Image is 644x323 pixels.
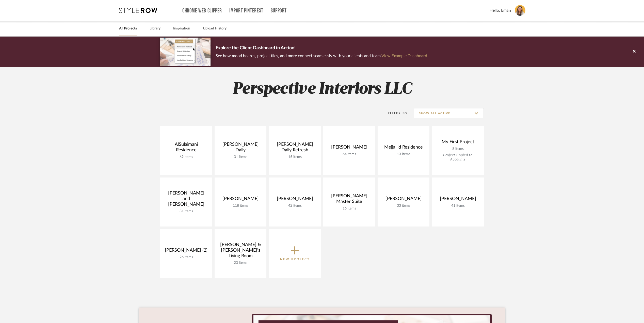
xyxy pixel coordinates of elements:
div: My First Project [436,139,480,147]
div: 41 items [436,204,480,208]
h2: Perspective Interiors LLC [139,80,505,99]
a: Library [150,25,160,32]
img: avatar [515,5,525,16]
div: [PERSON_NAME] [327,144,371,152]
a: Inspiration [173,25,190,32]
div: 31 items [219,155,262,159]
div: Mejjallid Residence [382,144,425,152]
div: Filter By [381,111,408,116]
p: New Project [280,257,310,262]
a: All Projects [119,25,137,32]
button: New Project [269,229,321,278]
div: 15 items [273,155,317,159]
div: 8 items [436,147,480,151]
img: d5d033c5-7b12-40c2-a960-1ecee1989c38.png [160,38,211,66]
div: 13 items [382,152,425,156]
div: 33 items [382,204,425,208]
div: [PERSON_NAME] Daily Refresh [273,142,317,155]
div: AlSulaimani Residence [164,142,208,155]
a: Upload History [203,25,227,32]
span: Hello, Eman [490,7,511,13]
div: Project Copied to Accounts [436,153,480,162]
div: [PERSON_NAME] Daily [219,142,262,155]
div: 26 items [164,255,208,260]
div: 69 items [164,155,208,159]
div: [PERSON_NAME] [436,196,480,204]
a: Chrome Web Clipper [182,9,222,13]
div: 64 items [327,152,371,156]
p: Explore the Client Dashboard in Action! [216,44,427,52]
div: 16 items [327,206,371,211]
div: [PERSON_NAME] & [PERSON_NAME]'s Living Room [219,242,262,261]
div: [PERSON_NAME] [273,196,317,204]
div: [PERSON_NAME] [382,196,425,204]
a: Import Pinterest [229,9,263,13]
div: [PERSON_NAME] Master Suite [327,193,371,206]
p: See how mood boards, project files, and more connect seamlessly with your clients and team. [216,52,427,59]
div: 23 items [219,261,262,265]
div: 81 items [164,209,208,214]
div: [PERSON_NAME] and [PERSON_NAME] [164,190,208,209]
div: [PERSON_NAME] (2) [164,248,208,255]
a: View Example Dashboard [381,54,427,58]
a: Support [271,9,287,13]
div: 118 items [219,204,262,208]
div: 42 items [273,204,317,208]
div: [PERSON_NAME] [219,196,262,204]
